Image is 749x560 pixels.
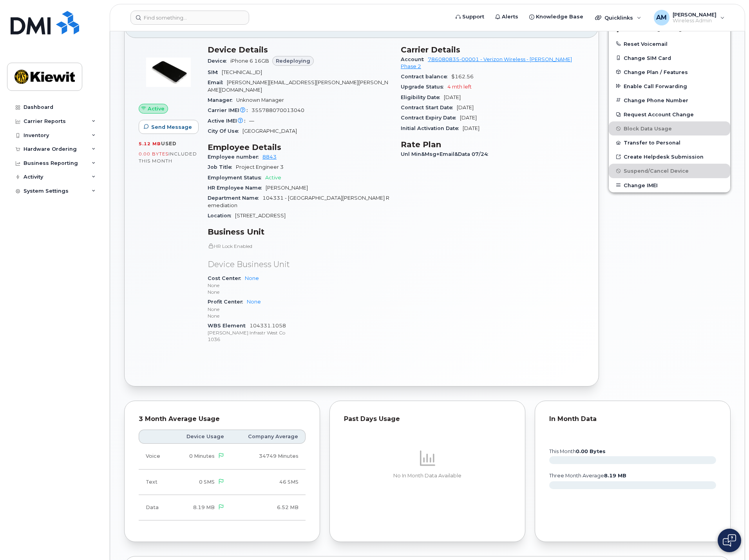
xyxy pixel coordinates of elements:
p: None [208,282,391,289]
a: 8843 [262,154,277,160]
span: Manager [208,97,236,103]
div: 3 Month Average Usage [139,415,306,423]
td: Data [139,495,172,520]
p: 1036 [208,336,391,343]
span: [TECHNICAL_ID] [222,69,262,75]
a: None [247,299,261,305]
span: [DATE] [463,125,479,131]
p: None [208,306,391,313]
span: AM [656,13,667,22]
span: Project Engineer 3 [236,164,284,170]
span: SIM [208,69,222,75]
span: Wireless Admin [673,18,716,24]
span: 0.00 Bytes [139,151,168,157]
p: Device Business Unit [208,259,391,270]
p: None [208,313,391,319]
span: 355788070013040 [251,107,304,113]
img: Open chat [723,534,736,547]
div: Past Days Usage [344,415,511,423]
p: No In Month Data Available [344,472,511,479]
span: Carrier IMEI [208,107,251,113]
span: Email [208,79,227,85]
a: 786080835-00001 - Verizon Wireless - [PERSON_NAME] Phase 2 [401,56,572,69]
span: WBS Element [208,323,250,329]
span: Send Message [151,123,192,131]
span: Alerts [502,13,518,21]
td: 46 SMS [231,470,306,495]
span: Cost Center [208,275,245,281]
td: Voice [139,444,172,469]
span: 0 Minutes [189,453,215,459]
a: Create Helpdesk Submission [609,150,730,164]
span: Unl Min&Msg+Email&Data 07/24 [401,151,492,157]
span: Location [208,213,235,219]
span: [STREET_ADDRESS] [235,213,286,219]
th: Company Average [231,430,306,444]
span: Active IMEI [208,118,249,124]
span: 5.12 MB [139,141,161,146]
button: Change Plan / Features [609,65,730,79]
span: Quicklinks [604,14,633,21]
span: $162.56 [451,74,474,79]
span: Employment Status [208,175,265,181]
span: [GEOGRAPHIC_DATA] [242,128,297,134]
p: HR Lock Enabled [208,243,391,249]
td: 6.52 MB [231,495,306,520]
tspan: 8.19 MB [604,473,626,479]
span: Enable Call Forwarding [624,83,687,89]
span: Active [148,105,165,112]
span: [PERSON_NAME] [266,185,308,191]
span: Contract Expiry Date [401,115,460,121]
span: HR Employee Name [208,185,266,191]
td: Text [139,470,172,495]
span: [PERSON_NAME] [673,11,716,18]
span: used [161,141,177,146]
span: Employee number [208,154,262,160]
button: Suspend/Cancel Device [609,164,730,178]
button: Change SIM Card [609,51,730,65]
button: Reset Voicemail [609,37,730,51]
span: 8.19 MB [193,504,215,510]
h3: Employee Details [208,143,391,152]
button: Change Phone Number [609,93,730,107]
span: Upgrade Status [401,84,447,90]
button: Request Account Change [609,107,730,121]
th: Device Usage [172,430,231,444]
span: Contract balance [401,74,451,79]
span: Unknown Manager [236,97,284,103]
a: 104331.1058 [250,323,286,329]
span: [PERSON_NAME][EMAIL_ADDRESS][PERSON_NAME][PERSON_NAME][DOMAIN_NAME] [208,79,388,92]
a: Support [450,9,490,25]
span: Suspend/Cancel Device [624,168,689,174]
a: Knowledge Base [524,9,589,25]
a: Alerts [490,9,524,25]
div: In Month Data [549,415,716,423]
span: 104331 - [GEOGRAPHIC_DATA][PERSON_NAME] Remediation [208,195,389,208]
span: Change Plan / Features [624,69,688,75]
span: [DATE] [460,115,477,121]
div: Adrian Martinez [648,10,730,25]
button: Enable Call Forwarding [609,79,730,93]
span: Support [462,13,484,21]
span: [DATE] [444,94,461,100]
span: Profit Center [208,299,247,305]
div: Quicklinks [590,10,647,25]
span: Device [208,58,230,64]
span: Initial Activation Date [401,125,463,131]
span: — [249,118,254,124]
button: Change IMEI [609,178,730,192]
span: Department Name [208,195,262,201]
button: Transfer to Personal [609,135,730,150]
span: iPhone 6 16GB [230,58,269,64]
span: Active [265,175,281,181]
h3: Business Unit [208,227,391,237]
tspan: 0.00 Bytes [576,448,606,454]
span: Redeploying [276,57,310,65]
button: Block Data Usage [609,121,730,135]
span: Contract Start Date [401,105,457,110]
span: 0 SMS [199,479,215,485]
span: City Of Use [208,128,242,134]
h3: Device Details [208,45,391,54]
p: None [208,289,391,295]
td: 34749 Minutes [231,444,306,469]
